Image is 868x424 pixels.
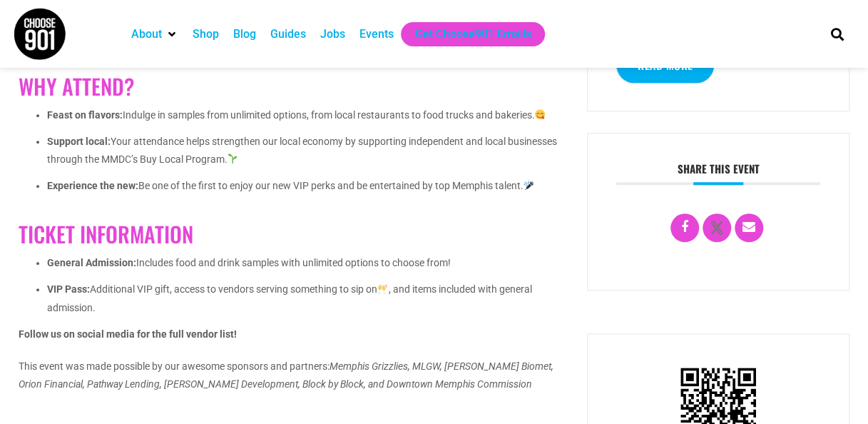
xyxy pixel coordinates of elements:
[19,74,566,99] h2: Why Attend?
[124,22,185,46] div: About
[131,26,162,43] a: About
[47,257,136,268] strong: General Admission:
[19,328,237,340] strong: Follow us on social media for the full vendor list!
[47,133,566,177] li: Your attendance helps strengthen our local economy by supporting independent and local businesses...
[47,177,566,203] li: Be one of the first to enjoy our new VIP perks and be entertained by top Memphis talent.
[47,281,566,325] li: Additional VIP gift, access to vendors serving something to sip on , and items included with gene...
[193,26,219,43] a: Shop
[535,109,545,119] img: 😋
[47,109,123,121] strong: Feast on flavors:
[524,180,533,190] img: 🎤
[359,26,394,43] a: Events
[670,213,699,242] a: Share on Facebook
[47,254,566,281] li: Includes food and drink samples with unlimited options to choose from!
[735,213,763,242] a: Email
[616,162,821,185] h3: Share this event
[47,180,138,191] strong: Experience the new:
[233,26,256,43] a: Blog
[270,26,306,43] a: Guides
[377,284,387,294] img: 🥂
[616,47,715,83] a: Read More
[320,26,345,43] a: Jobs
[703,213,731,242] a: X Social Network
[47,283,90,295] strong: VIP Pass:
[228,153,238,163] img: 🌱
[19,221,566,247] h2: Ticket Information
[825,22,849,46] div: Search
[19,358,566,393] p: This event was made possible by our awesome sponsors and partners:
[415,26,531,43] a: Get Choose901 Emails
[47,136,111,147] strong: Support local:
[47,106,566,133] li: Indulge in samples from unlimited options, from local restaurants to food trucks and bakeries.
[124,22,806,46] nav: Main nav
